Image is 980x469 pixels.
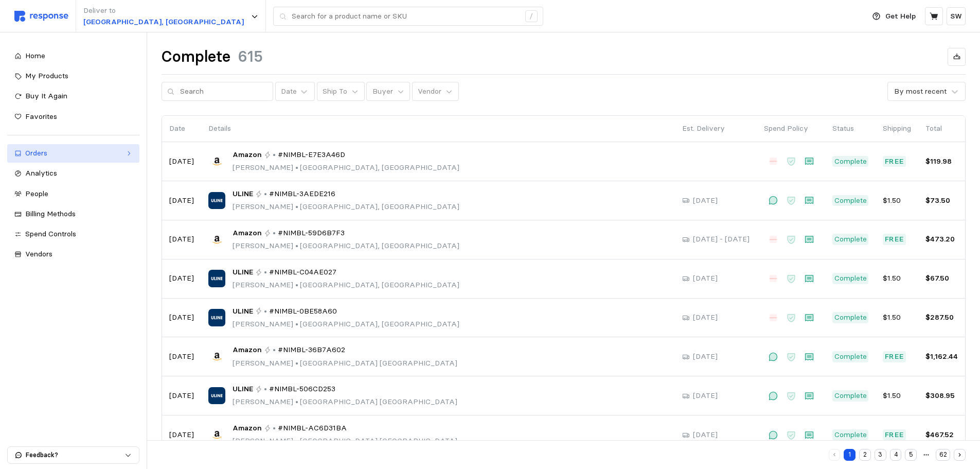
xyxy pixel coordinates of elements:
[25,71,68,80] span: My Products
[693,273,718,284] p: [DATE]
[925,351,958,362] p: $1,162.44
[7,67,139,85] a: My Products
[7,144,139,163] a: Orders
[83,16,244,28] p: [GEOGRAPHIC_DATA], [GEOGRAPHIC_DATA]
[883,312,911,323] p: $1.50
[885,429,904,441] p: Free
[169,390,194,402] p: [DATE]
[233,319,459,330] p: [PERSON_NAME] [GEOGRAPHIC_DATA], [GEOGRAPHIC_DATA]
[278,423,347,434] span: #NIMBL-AC6D31BA
[834,312,867,323] p: Complete
[169,123,194,134] p: Date
[233,188,253,200] span: ULINE
[273,228,276,239] p: •
[233,267,253,278] span: ULINE
[233,201,459,213] p: [PERSON_NAME] [GEOGRAPHIC_DATA], [GEOGRAPHIC_DATA]
[233,306,253,317] span: ULINE
[278,228,345,239] span: #NIMBL-59D6B7F3
[169,156,194,167] p: [DATE]
[233,149,262,161] span: Amazon
[208,270,225,287] img: ULINE
[7,108,139,126] a: Favorites
[925,123,958,134] p: Total
[925,390,958,402] p: $308.95
[834,351,867,362] p: Complete
[317,82,365,101] button: Ship To
[83,5,244,16] p: Deliver to
[950,11,962,22] p: SW
[323,86,347,97] p: Ship To
[208,387,225,404] img: ULINE
[293,163,300,172] span: •
[233,423,262,434] span: Amazon
[26,450,124,460] p: Feedback?
[233,228,262,239] span: Amazon
[273,149,276,161] p: •
[208,153,225,170] img: Amazon
[7,47,139,65] a: Home
[292,7,520,26] input: Search for a product name or SKU
[412,82,459,101] button: Vendor
[25,229,76,238] span: Spend Controls
[885,234,904,245] p: Free
[25,189,48,198] span: People
[693,429,718,441] p: [DATE]
[894,86,947,97] div: By most recent
[169,351,194,362] p: [DATE]
[834,195,867,206] p: Complete
[693,351,718,362] p: [DATE]
[14,11,68,22] img: svg%3e
[682,123,750,134] p: Est. Delivery
[7,185,139,203] a: People
[293,319,300,328] span: •
[885,156,904,167] p: Free
[885,351,904,362] p: Free
[834,390,867,402] p: Complete
[273,423,276,434] p: •
[372,86,393,97] p: Buyer
[208,426,225,443] img: Amazon
[269,306,337,317] span: #NIMBL-0BE58A60
[7,205,139,223] a: Billing Methods
[936,449,950,461] button: 62
[293,397,300,406] span: •
[180,82,268,101] input: Search
[169,195,194,206] p: [DATE]
[208,123,668,134] p: Details
[25,148,121,159] div: Orders
[264,384,267,395] p: •
[525,10,538,23] div: /
[269,188,335,200] span: #NIMBL-3AEDE216
[233,280,459,291] p: [PERSON_NAME] [GEOGRAPHIC_DATA], [GEOGRAPHIC_DATA]
[293,241,300,250] span: •
[238,47,263,67] h1: 615
[269,267,336,278] span: #NIMBL-C04AE027
[169,429,194,441] p: [DATE]
[885,11,916,22] p: Get Help
[947,7,966,25] button: SW
[764,123,818,134] p: Spend Policy
[693,195,718,206] p: [DATE]
[7,245,139,264] a: Vendors
[169,234,194,245] p: [DATE]
[233,358,457,369] p: [PERSON_NAME] [GEOGRAPHIC_DATA] [GEOGRAPHIC_DATA]
[25,91,67,100] span: Buy It Again
[834,429,867,441] p: Complete
[925,429,958,441] p: $467.52
[278,344,345,356] span: #NIMBL-36B7A602
[162,47,230,67] h1: Complete
[905,449,917,461] button: 5
[278,149,345,161] span: #NIMBL-E7E3A46D
[925,273,958,284] p: $67.50
[7,225,139,244] a: Spend Controls
[281,86,297,97] div: Date
[25,249,52,258] span: Vendors
[208,192,225,209] img: ULINE
[233,344,262,356] span: Amazon
[293,358,300,368] span: •
[8,447,139,463] button: Feedback?
[233,162,459,173] p: [PERSON_NAME] [GEOGRAPHIC_DATA], [GEOGRAPHIC_DATA]
[7,87,139,106] a: Buy It Again
[693,312,718,323] p: [DATE]
[875,449,886,461] button: 3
